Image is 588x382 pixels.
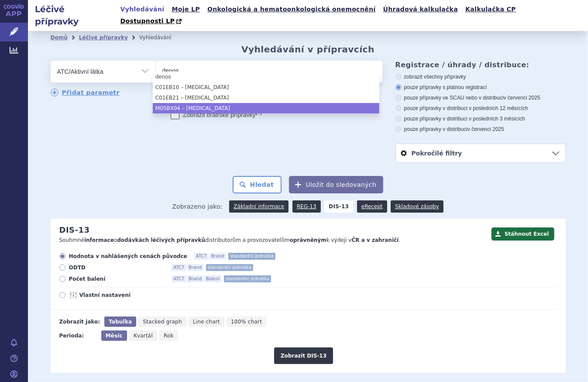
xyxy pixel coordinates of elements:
[84,237,114,243] strong: informace
[233,176,282,193] button: Hledat
[79,292,175,299] span: Vlastní nastavení
[395,115,566,122] label: pouze přípravky v distribuci v posledních 3 měsících
[241,44,375,55] h2: Vyhledávání v přípravcích
[153,72,379,82] li: denos
[324,200,353,213] strong: DIS-13
[274,348,333,364] button: Zobrazit DIS-13
[106,333,123,339] span: Měsíc
[117,237,205,243] strong: dodávkách léčivých přípravků
[187,275,203,282] span: Brand
[171,110,262,119] label: Zobrazit bratrské přípravky
[172,275,186,282] span: ATC7
[153,103,379,114] li: M05BX04 – [MEDICAL_DATA]
[289,176,383,193] button: Uložit do sledovaných
[187,264,203,271] span: Brand
[463,3,519,15] a: Kalkulačka CP
[69,275,165,282] span: Počet balení
[109,319,132,325] span: Tabulka
[153,82,379,93] li: C01EB10 – [MEDICAL_DATA]
[153,93,379,103] li: C01EB21 – [MEDICAL_DATA]
[395,105,566,112] label: pouze přípravky v distribuci v posledních 12 měsících
[69,264,165,271] span: ODTD
[28,3,118,28] h2: Léčivé přípravky
[169,3,203,15] a: Moje LP
[228,253,275,260] span: standardní jednotka
[381,3,461,15] a: Úhradová kalkulačka
[164,333,174,339] span: Rok
[231,319,262,325] span: 100% chart
[206,264,253,271] span: standardní jednotka
[395,73,566,80] label: zobrazit všechny přípravky
[395,84,566,91] label: pouze přípravky s platnou registrací
[292,200,321,213] a: REG-13
[395,126,566,133] label: pouze přípravky v distribuci
[395,94,566,101] label: pouze přípravky ve SCAU nebo v distribuci
[172,264,186,271] span: ATC7
[468,126,504,132] span: v červenci 2025
[120,17,175,24] span: Dostupnosti LP
[51,89,120,96] a: Přidat parametr
[396,144,565,162] a: Pokročilé filtry
[118,15,186,28] a: Dostupnosti LP
[210,253,226,260] span: Brand
[194,253,209,260] span: ATC7
[205,3,378,15] a: Onkologická a hematoonkologická onemocnění
[229,200,289,213] a: Základní informace
[51,34,68,41] a: Domů
[193,319,220,325] span: Line chart
[59,225,90,235] h2: DIS-13
[204,275,221,282] span: Balení
[139,31,183,44] li: Vyhledávání
[134,333,153,339] span: Kvartál
[391,200,443,213] a: Skladové zásoby
[59,237,487,244] p: Souhrnné o distributorům a provozovatelům k výdeji v .
[357,200,387,213] a: eRecept
[224,275,271,282] span: standardní jednotka
[172,200,223,213] span: Zobrazeno jako:
[79,34,128,41] a: Léčivé přípravky
[290,237,327,243] strong: oprávněným
[492,227,554,241] button: Stáhnout Excel
[118,3,167,15] a: Vyhledávání
[395,61,566,69] h3: Registrace / úhrady / distribuce:
[504,95,540,101] span: v červenci 2025
[143,319,182,325] span: Stacked graph
[69,253,187,260] span: Hodnota v nahlášených cenách původce
[351,237,399,243] strong: ČR a v zahraničí
[59,317,100,327] div: Zobrazit jako:
[59,330,97,341] div: Perioda:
